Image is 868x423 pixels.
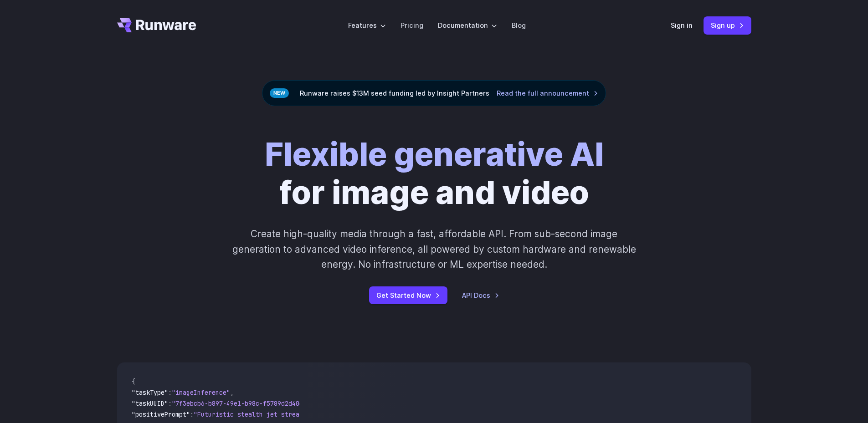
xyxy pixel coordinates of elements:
span: "7f3ebcb6-b897-49e1-b98c-f5789d2d40d7" [172,399,310,408]
span: , [230,388,234,397]
a: Sign in [671,20,693,31]
label: Features [348,20,386,31]
span: : [168,388,172,397]
span: "Futuristic stealth jet streaking through a neon-lit cityscape with glowing purple exhaust" [194,410,525,418]
span: "taskUUID" [132,399,168,408]
span: : [168,399,172,408]
span: "taskType" [132,388,168,397]
strong: Flexible generative AI [265,135,604,173]
a: Pricing [401,20,423,31]
div: Runware raises $13M seed funding led by Insight Partners [262,80,606,106]
span: "positivePrompt" [132,410,190,418]
a: Get Started Now [369,286,447,304]
span: { [132,377,135,386]
span: "imageInference" [172,388,230,397]
a: Blog [512,20,526,31]
label: Documentation [438,20,497,31]
a: Read the full announcement [497,88,598,98]
p: Create high-quality media through a fast, affordable API. From sub-second image generation to adv... [231,226,637,272]
h1: for image and video [265,135,604,212]
a: API Docs [462,290,499,301]
a: Go to / [117,18,196,32]
span: : [190,410,194,418]
a: Sign up [704,16,751,34]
